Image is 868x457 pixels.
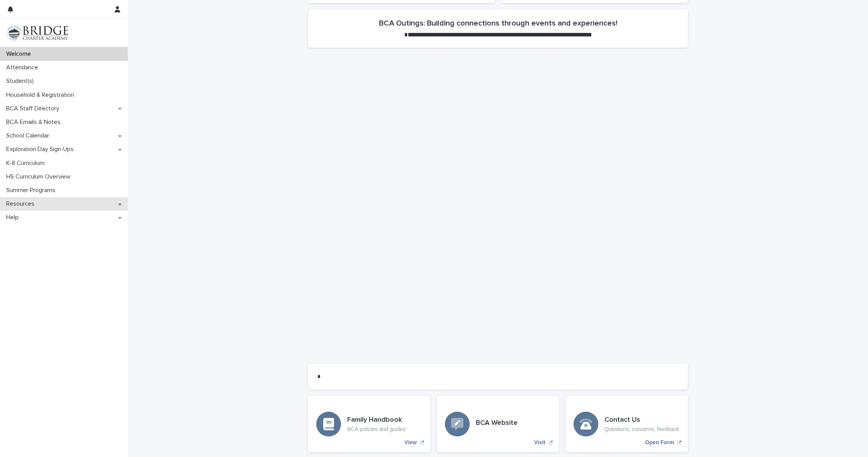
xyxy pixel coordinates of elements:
p: Summer Programs [3,187,62,194]
p: Open Form [645,439,674,446]
a: Visit [437,396,559,452]
h3: Contact Us [604,416,679,424]
p: Questions, concerns, feedback [604,426,679,433]
img: V1C1m3IdTEidaUdm9Hs0 [6,25,68,41]
p: School Calendar [3,132,55,139]
p: Resources [3,200,41,208]
h3: BCA Website [476,419,518,428]
p: Household & Registration [3,91,80,99]
p: BCA policies and guides [347,426,406,433]
h2: BCA Outings: Building connections through events and experiences! [379,19,617,28]
p: Help [3,214,25,221]
p: Welcome [3,50,37,58]
p: Exploration Day Sign-Ups [3,146,80,153]
p: View [405,439,417,446]
p: Visit [534,439,545,446]
p: K-8 Curriculum [3,160,51,167]
p: BCA Emails & Notes [3,119,67,126]
a: View [308,396,431,452]
p: HS Curriculum Overview [3,173,77,180]
p: Student(s) [3,77,40,85]
a: Open Form [565,396,688,452]
p: Attendance [3,64,44,71]
p: BCA Staff Directory [3,105,65,112]
h3: Family Handbook [347,416,406,424]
